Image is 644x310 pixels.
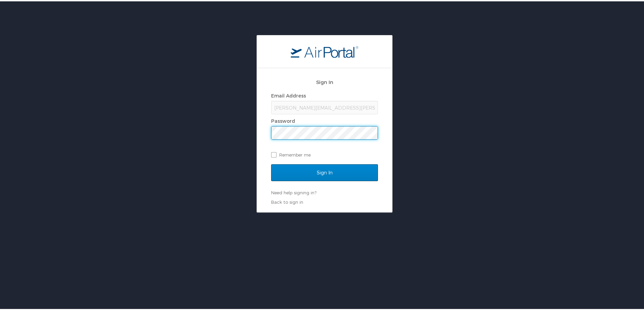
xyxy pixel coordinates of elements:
label: Remember me [271,148,378,159]
img: logo [291,44,358,56]
a: Need help signing in? [271,189,316,194]
input: Sign In [271,163,378,180]
h2: Sign In [271,77,378,85]
label: Password [271,117,295,122]
label: Email Address [271,91,306,97]
a: Back to sign in [271,198,303,203]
